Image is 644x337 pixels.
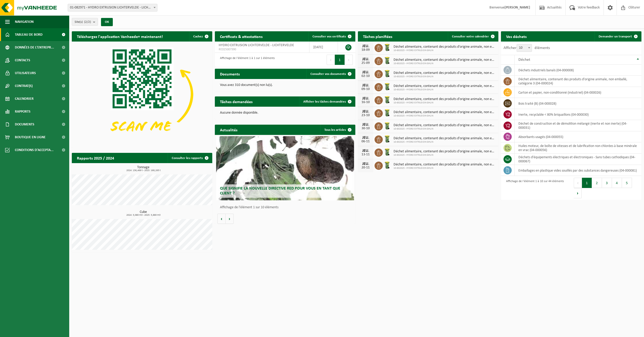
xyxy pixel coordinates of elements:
span: Utilisateurs [15,67,36,80]
button: 4 [612,178,622,188]
button: 1 [582,178,592,188]
td: carton et papier, non-conditionné (industriel) (04-000026) [515,87,641,98]
span: Conditions d'accepta... [15,144,54,156]
span: 10-802025 - HYDRO EXTRUSION GHLIN [394,114,496,117]
button: 5 [622,178,632,188]
span: Déchet alimentaire, contenant des produits d'origine animale, non emballé, catég... [394,163,496,167]
img: Download de VHEPlus App [72,42,212,147]
span: HYDRO EXTRUSION LICHTERVELDE - LICHTERVELDE [219,43,294,47]
span: 10 [517,44,532,52]
count: (2/2) [84,20,91,24]
span: Déchet alimentaire, contenant des produits d'origine animale, non emballé, catég... [394,136,496,141]
span: 10-802025 - HYDRO EXTRUSION GHLIN [394,101,496,104]
label: Afficher éléments [504,46,550,50]
div: JEU. [360,70,371,74]
span: Déchet alimentaire, contenant des produits d'origine animale, non emballé, catég... [394,123,496,127]
p: Affichage de l'élément 1 sur 10 éléments [220,206,353,209]
img: WB-0140-HPE-GN-50 [383,108,391,117]
strong: [PERSON_NAME] [505,6,530,9]
button: Next [574,188,582,198]
span: Consulter vos documents [310,72,346,76]
div: 06-11 [360,140,371,143]
div: Affichage de l'élément 1 à 10 sur 44 éléments [504,177,564,199]
div: JEU. [360,162,371,166]
img: WB-0140-HPE-GN-50 [383,161,391,170]
h2: Vos déchets [501,31,532,41]
button: Previous [327,55,335,65]
button: Site(s)(2/2) [72,18,98,26]
span: 10-802025 - HYDRO EXTRUSION GHLIN [394,154,496,157]
td: absorbants usagés (04-000055) [515,131,641,142]
td: huiles moteur, de boîte de vitesses et de lubrification non chlorées à base minérale en vrac (04-... [515,142,641,154]
td: déchets d'équipements électriques et électroniques - Sans tubes cathodiques (04-000067) [515,154,641,165]
h2: Tâches planifiées [358,31,397,41]
span: 10-802025 - HYDRO EXTRUSION GHLIN [394,127,496,131]
p: Aucune donnée disponible. [220,111,350,115]
span: 01-082971 - HYDRO EXTRUSION LICHTERVELDE - LICHTERVELDE [68,4,157,12]
a: Demander un transport [595,31,641,42]
img: WB-0140-HPE-GN-50 [383,69,391,78]
span: 10-802025 - HYDRO EXTRUSION GHLIN [394,62,496,65]
span: Consulter votre calendrier [452,35,489,38]
img: WB-0140-HPE-GN-50 [383,43,391,52]
span: Déchet [518,58,530,62]
button: Cachez [189,31,212,42]
span: Déchet alimentaire, contenant des produits d'origine animale, non emballé, catég... [394,150,496,154]
td: [DATE] [309,42,338,53]
span: 10 [517,44,532,52]
a: Consulter vos certificats [308,31,355,42]
div: JEU. [360,123,371,127]
span: Cachez [193,35,203,38]
span: 10-802025 - HYDRO EXTRUSION GHLIN [394,75,496,78]
div: Affichage de l'élément 1 à 1 sur 1 éléments [217,54,275,65]
a: Tous les articles [320,125,355,135]
div: JEU. [360,136,371,140]
span: 10-802025 - HYDRO EXTRUSION GHLIN [394,49,496,52]
span: Que signifie la nouvelle directive RED pour vous en tant que client ? [220,186,340,195]
button: 2 [592,178,602,188]
img: WB-0140-HPE-GN-50 [383,56,391,65]
a: Consulter les rapports [168,153,212,163]
h2: Téléchargez l'application Vanheede+ maintenant! [72,31,168,41]
div: JEU. [360,57,371,61]
img: WB-0140-HPE-GN-50 [383,148,391,156]
span: 10-802025 - HYDRO EXTRUSION GHLIN [394,88,496,91]
div: 23-10 [360,114,371,117]
button: 3 [602,178,612,188]
span: Navigation [15,15,34,28]
a: Afficher les tâches demandées [299,96,355,107]
a: Que signifie la nouvelle directive RED pour vous en tant que client ? [216,136,354,200]
button: Next [345,55,353,65]
span: 10-802025 - HYDRO EXTRUSION GHLIN [394,141,496,144]
button: OK [101,18,113,26]
button: Previous [574,178,582,188]
span: Documents [15,118,34,131]
h2: Rapports 2025 / 2024 [72,153,119,163]
div: 18-09 [360,48,371,52]
img: WB-0140-HPE-GN-50 [383,95,391,104]
div: JEU. [360,110,371,114]
div: JEU. [360,149,371,153]
span: Déchet alimentaire, contenant des produits d'origine animale, non emballé, catég... [394,110,496,114]
td: déchets industriels banals (04-000008) [515,65,641,76]
span: Déchet alimentaire, contenant des produits d'origine animale, non emballé, catég... [394,97,496,101]
div: JEU. [360,96,371,101]
td: déchet de construction et de démolition mélangé (inerte et non inerte) (04-000031) [515,120,641,131]
span: 2024: 136,469 t - 2025: 169,265 t [74,169,212,172]
span: Site(s) [75,18,91,26]
span: Tableau de bord [15,28,43,41]
button: Vorige [217,214,226,224]
span: Déchet alimentaire, contenant des produits d'origine animale, non emballé, catég... [394,58,496,62]
td: bois traité (B) (04-000028) [515,98,641,109]
div: 13-11 [360,153,371,156]
span: 10-802025 - HYDRO EXTRUSION GHLIN [394,167,496,170]
span: Données de l'entrepr... [15,41,54,54]
span: Demander un transport [599,35,632,38]
div: JEU. [360,83,371,87]
td: déchet alimentaire, contenant des produits d'origine animale, non emballé, catégorie 3 (04-000024) [515,76,641,87]
div: 20-11 [360,166,371,170]
div: 25-09 [360,61,371,65]
p: Vous avez 310 document(s) non lu(s). [220,83,350,87]
h2: Documents [215,69,245,79]
td: emballages en plastique vides souillés par des substances dangereuses (04-000081) [515,165,641,176]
